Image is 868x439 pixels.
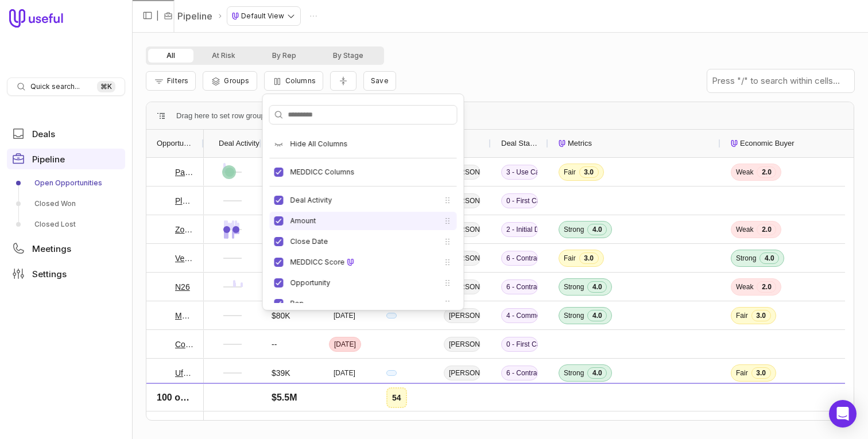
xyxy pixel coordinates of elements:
[290,196,332,205] label: Deal Activity
[564,311,584,320] span: Strong
[315,49,382,63] button: By Stage
[501,137,538,150] span: Deal Stage
[157,137,193,150] span: Opportunity
[587,281,607,293] span: 4.0
[587,367,607,379] span: 4.0
[272,395,290,409] span: $45K
[564,225,584,234] span: Strong
[32,244,71,253] span: Meetings
[736,254,756,263] span: Strong
[330,71,356,91] button: Collapse all rows
[290,299,304,308] label: Rep
[290,258,345,267] label: MEDDICC Score
[501,222,538,237] span: 2 - Initial Discovery
[175,251,193,265] a: Veo - DT Connect
[32,130,55,138] span: Deals
[32,270,67,278] span: Settings
[736,282,753,292] span: Weak
[219,137,259,150] span: Deal Activity
[564,254,576,263] span: Fair
[501,251,538,266] span: 6 - Contract Negotiation
[175,223,193,236] a: Zoro - Addhyan intro
[270,106,457,124] input: Search columns
[272,337,277,351] span: --
[371,76,389,85] span: Save
[7,215,125,234] a: Closed Lost
[501,394,538,409] span: 2 - Initial Discovery
[568,137,592,150] span: Metrics
[559,130,710,157] div: Metrics
[193,49,254,63] button: At Risk
[564,397,576,406] span: Fair
[587,310,607,321] span: 4.0
[175,309,193,323] a: Monarch
[290,168,355,177] label: MEDDICC Columns
[736,168,753,177] span: Weak
[501,366,538,380] span: 6 - Contract Negotiation
[30,82,80,91] span: Quick search...
[334,311,355,320] time: [DATE]
[707,69,854,92] input: Press "/" to search within cells...
[334,340,356,349] time: [DATE]
[156,9,159,23] span: |
[501,279,538,294] span: 6 - Contract Negotiation
[751,367,771,379] span: 3.0
[334,368,355,378] time: [DATE]
[587,224,607,235] span: 4.0
[139,7,156,24] button: Collapse sidebar
[175,337,193,351] a: Connect&GO
[7,174,125,234] div: Pipeline submenu
[334,397,355,406] time: [DATE]
[175,366,193,380] a: Ufurnish - reconnect
[148,49,193,63] button: All
[757,166,776,178] span: 2.0
[564,168,576,177] span: Fair
[272,309,290,323] span: $80K
[757,224,776,235] span: 2.0
[751,310,771,321] span: 3.0
[579,252,599,264] span: 3.0
[97,81,115,92] kbd: ⌘ K
[444,308,480,323] span: [PERSON_NAME]
[579,166,599,178] span: 3.0
[444,394,480,409] span: [PERSON_NAME]
[363,71,396,91] button: Create a new saved view
[7,123,125,144] a: Deals
[290,216,316,226] label: Amount
[146,71,196,91] button: Filter Pipeline
[175,395,193,409] a: Trustpilot - Segment R&R
[829,400,857,428] div: Open Intercom Messenger
[290,237,328,246] label: Close Date
[167,76,188,85] span: Filters
[736,225,753,234] span: Weak
[175,194,193,208] a: Placeholder Opp - Profiles
[290,139,348,149] span: Hide All Columns
[579,396,599,407] span: 3.0
[501,308,538,323] span: 4 - Commercial & Product Validation
[757,281,776,293] span: 2.0
[564,282,584,292] span: Strong
[7,149,125,169] a: Pipeline
[444,337,480,352] span: [PERSON_NAME]
[203,71,257,91] button: Group Pipeline
[32,155,65,164] span: Pipeline
[7,263,125,284] a: Settings
[264,71,323,91] button: Columns
[305,7,322,25] button: Actions
[501,337,538,352] span: 0 - First Call Scheduled
[444,366,480,380] span: [PERSON_NAME]
[7,238,125,259] a: Meetings
[7,195,125,213] a: Closed Won
[501,165,538,180] span: 3 - Use Case & Technical Validation
[175,280,190,294] a: N26
[176,109,269,123] span: Drag here to set row groups
[176,109,269,123] div: Row Groups
[290,278,331,288] label: Opportunity
[224,76,249,85] span: Groups
[736,368,748,378] span: Fair
[736,397,748,406] span: Fair
[177,9,212,23] a: Pipeline
[285,76,316,85] span: Columns
[501,193,538,208] span: 0 - First Call Scheduled
[272,366,290,380] span: $39K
